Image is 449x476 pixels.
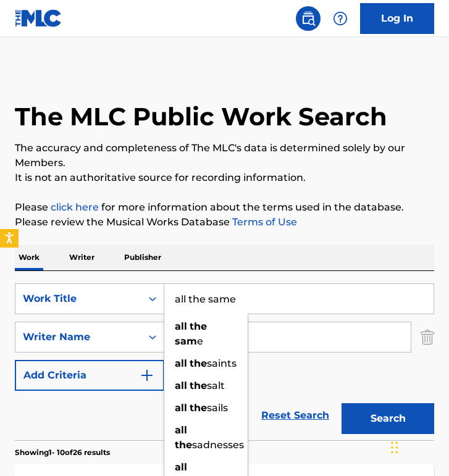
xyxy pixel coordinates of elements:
[190,402,207,414] strong: the
[175,320,187,332] strong: all
[301,11,316,26] img: search
[387,417,449,476] iframe: Chat Widget
[15,215,434,230] p: Please review the Musical Works Database
[175,424,187,436] strong: all
[207,380,225,391] span: salt
[120,244,165,270] p: Publisher
[328,6,353,31] div: Help
[175,461,187,473] strong: all
[190,380,207,391] strong: the
[15,141,434,170] p: The accuracy and completeness of The MLC's data is determined solely by our Members.
[255,402,335,429] a: Reset Search
[175,402,187,414] strong: all
[175,335,197,347] strong: sam
[421,322,434,353] img: Delete Criterion
[342,403,434,434] button: Search
[15,283,434,440] form: Search Form
[23,330,134,344] div: Writer Name
[333,11,348,26] img: help
[23,291,134,306] div: Work Title
[190,357,207,369] strong: the
[15,447,110,458] p: Showing 1 - 10 of 26 results
[15,9,62,27] img: MLC Logo
[360,3,434,34] a: Log In
[230,216,297,228] a: Terms of Use
[15,360,164,391] button: Add Criteria
[190,320,207,332] strong: the
[15,200,434,215] p: Please for more information about the terms used in the database.
[391,429,398,466] div: Drag
[296,6,321,31] a: Public Search
[15,170,434,185] p: It is not an authoritative source for recording information.
[15,101,387,132] h1: The MLC Public Work Search
[175,439,192,451] strong: the
[51,201,99,213] a: click here
[65,244,98,270] p: Writer
[175,357,187,369] strong: all
[140,368,154,383] img: 9d2ae6d4665cec9f34b9.svg
[197,335,203,347] span: e
[175,380,187,391] strong: all
[207,402,228,414] span: sails
[15,244,43,270] p: Work
[192,439,244,451] span: sadnesses
[207,357,237,369] span: saints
